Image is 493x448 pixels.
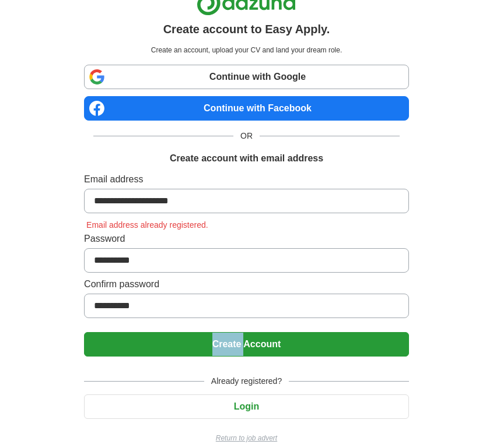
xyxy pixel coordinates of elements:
[84,394,409,419] button: Login
[163,20,330,38] h1: Create account to Easy Apply.
[84,96,409,121] a: Continue with Facebook
[84,65,409,89] a: Continue with Google
[84,332,409,357] button: Create Account
[84,401,409,411] a: Login
[84,172,409,186] label: Email address
[84,220,211,230] span: Email address already registered.
[170,151,323,165] h1: Create account with email address
[84,433,409,443] a: Return to job advert
[84,277,409,291] label: Confirm password
[233,130,260,142] span: OR
[84,232,409,246] label: Password
[204,375,289,387] span: Already registered?
[86,45,407,55] p: Create an account, upload your CV and land your dream role.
